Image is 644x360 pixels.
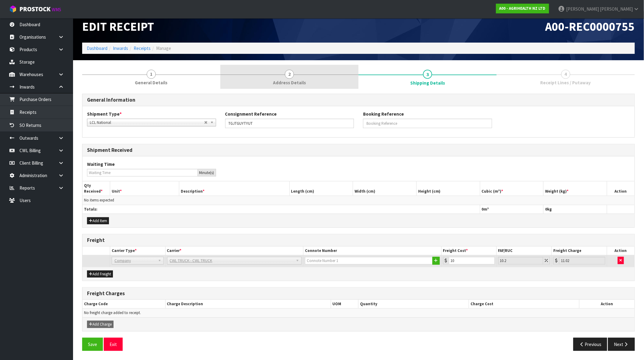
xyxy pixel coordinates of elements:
button: Add Freight [87,271,113,278]
span: Manage [156,45,171,51]
input: Freight Cost [449,257,495,264]
input: Freight Charge [559,257,605,264]
td: No items expected [82,196,635,205]
th: Carrier [165,246,303,255]
button: Next [608,338,635,351]
th: Connote Number [303,246,442,255]
span: CWL TRUCK - CWL TRUCK [170,257,294,264]
button: Save [82,338,103,351]
span: ProStock [19,5,51,13]
th: Unit [110,181,179,196]
span: Shipping Details [82,89,635,355]
h3: Freight Charges [87,291,630,296]
th: Length (cm) [289,181,353,196]
div: Minute(s) [198,169,216,177]
span: Address Details [273,79,306,86]
th: Action [607,181,635,196]
th: Charge Code [82,300,165,309]
input: Booking Reference [363,119,492,128]
th: Totals: [82,205,480,214]
th: Freight Charge [552,246,607,255]
a: Dashboard [87,45,107,51]
th: Carrier Type [110,246,165,255]
th: UOM [331,300,359,309]
input: Waiting Time [87,169,198,177]
img: cube-alt.png [9,5,17,13]
th: Qty Received [82,181,110,196]
span: 4 [561,70,570,79]
label: Consignment Reference [225,111,277,117]
th: Action [607,246,635,255]
input: Freight Adjustment [498,257,543,264]
button: Add Charge [87,321,114,328]
th: Width (cm) [353,181,417,196]
label: Shipment Type [87,111,122,117]
th: Weight (kg) [544,181,607,196]
button: Add Item [87,217,109,225]
span: Receipt Lines / Putaway [541,79,591,86]
input: Consignment Reference [225,119,354,128]
th: Charge Description [165,300,331,309]
button: Exit [104,338,123,351]
th: FAF/RUC [497,246,552,255]
th: Quantity [359,300,469,309]
th: Cubic (m³) [480,181,544,196]
a: Inwards [113,45,128,51]
span: 0 [482,207,484,212]
span: LCL National [90,119,204,126]
th: Height (cm) [416,181,480,196]
span: General Details [135,79,168,86]
input: Connote Number 1 [305,257,433,264]
span: Shipping Details [410,80,445,86]
span: A00-REC0000755 [545,19,635,34]
h3: Shipment Received [87,147,630,153]
label: Waiting Time [87,161,115,167]
td: No freight charge added to receipt. [82,309,635,317]
button: Previous [573,338,607,351]
span: [PERSON_NAME] [600,6,633,12]
th: Description [179,181,289,196]
span: Edit Receipt [82,19,154,34]
th: Freight Cost [441,246,496,255]
span: [PERSON_NAME] [566,6,599,12]
h3: Freight [87,237,630,243]
th: Action [579,300,635,309]
span: 0 [545,207,547,212]
strong: A00 - AGRIHEALTH NZ LTD [499,6,546,11]
small: WMS [52,7,61,12]
span: 2 [285,70,294,79]
th: m³ [480,205,544,214]
span: Company [114,257,155,264]
th: kg [544,205,607,214]
label: Booking Reference [363,111,404,117]
span: 3 [423,70,432,79]
h3: General Information [87,97,630,103]
a: Receipts [134,45,151,51]
span: 1 [147,70,156,79]
a: A00 - AGRIHEALTH NZ LTD [496,4,549,13]
th: Charge Cost [469,300,579,309]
